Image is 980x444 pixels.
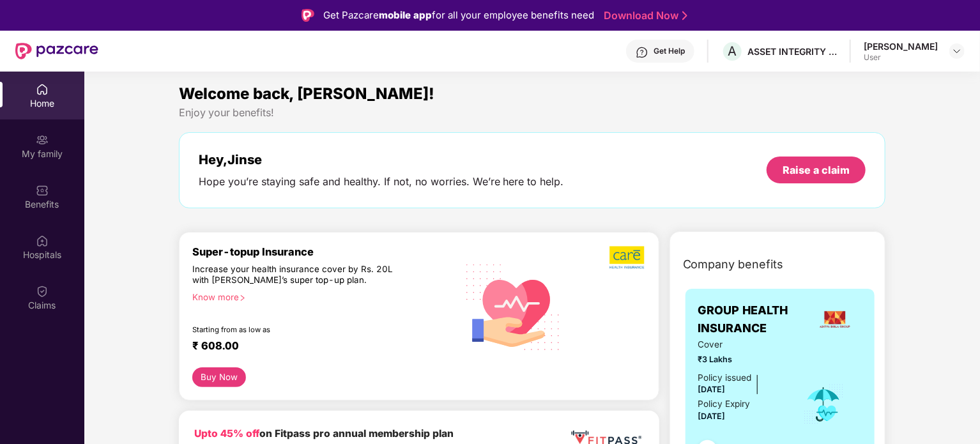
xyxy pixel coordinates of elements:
button: Buy Now [192,367,247,387]
img: svg+xml;base64,PHN2ZyBpZD0iSG9zcGl0YWxzIiB4bWxucz0iaHR0cDovL3d3dy53My5vcmcvMjAwMC9zdmciIHdpZHRoPS... [36,234,49,247]
div: ASSET INTEGRITY ENGINEERING [747,45,837,57]
img: b5dec4f62d2307b9de63beb79f102df3.png [609,245,646,270]
div: Raise a claim [783,163,850,177]
span: ₹3 Lakhs [698,353,786,366]
a: Download Now [604,9,684,22]
span: [DATE] [698,385,726,394]
strong: mobile app [379,9,432,21]
div: ₹ 608.00 [192,339,444,355]
span: Welcome back, [PERSON_NAME]! [179,84,434,103]
img: Stroke [682,9,687,22]
div: Get Help [654,46,685,56]
div: Know more [192,292,449,301]
b: on Fitpass pro annual membership plan [194,427,454,440]
img: svg+xml;base64,PHN2ZyBpZD0iQmVuZWZpdHMiIHhtbG5zPSJodHRwOi8vd3d3LnczLm9yZy8yMDAwL3N2ZyIgd2lkdGg9Ij... [36,184,49,197]
div: Increase your health insurance cover by Rs. 20L with [PERSON_NAME]’s super top-up plan. [192,264,402,287]
div: Hope you’re staying safe and healthy. If not, no worries. We’re here to help. [199,175,564,188]
img: Logo [302,9,314,22]
img: New Pazcare Logo [15,43,98,59]
img: icon [803,383,845,425]
img: svg+xml;base64,PHN2ZyB3aWR0aD0iMjAiIGhlaWdodD0iMjAiIHZpZXdCb3g9IjAgMCAyMCAyMCIgZmlsbD0ibm9uZSIgeG... [36,134,49,146]
img: svg+xml;base64,PHN2ZyBpZD0iQ2xhaW0iIHhtbG5zPSJodHRwOi8vd3d3LnczLm9yZy8yMDAwL3N2ZyIgd2lkdGg9IjIwIi... [36,285,49,298]
div: Enjoy your benefits! [179,106,886,119]
b: Upto 45% off [194,427,259,440]
div: Super-topup Insurance [192,245,457,258]
img: svg+xml;base64,PHN2ZyB4bWxucz0iaHR0cDovL3d3dy53My5vcmcvMjAwMC9zdmciIHhtbG5zOnhsaW5rPSJodHRwOi8vd3... [457,249,570,364]
div: Get Pazcare for all your employee benefits need [323,8,594,23]
span: Company benefits [683,256,784,273]
div: Starting from as low as [192,325,402,334]
span: A [728,43,737,59]
div: Hey, Jinse [199,152,564,167]
img: insurerLogo [818,302,852,337]
span: Cover [698,338,786,351]
img: svg+xml;base64,PHN2ZyBpZD0iSGVscC0zMngzMiIgeG1sbnM9Imh0dHA6Ly93d3cudzMub3JnLzIwMDAvc3ZnIiB3aWR0aD... [636,46,648,59]
img: svg+xml;base64,PHN2ZyBpZD0iSG9tZSIgeG1sbnM9Imh0dHA6Ly93d3cudzMub3JnLzIwMDAvc3ZnIiB3aWR0aD0iMjAiIG... [36,83,49,96]
span: GROUP HEALTH INSURANCE [698,302,808,338]
div: [PERSON_NAME] [864,40,938,52]
div: User [864,52,938,63]
div: Policy issued [698,371,752,385]
img: svg+xml;base64,PHN2ZyBpZD0iRHJvcGRvd24tMzJ4MzIiIHhtbG5zPSJodHRwOi8vd3d3LnczLm9yZy8yMDAwL3N2ZyIgd2... [952,46,962,56]
span: right [239,295,246,302]
div: Policy Expiry [698,397,751,411]
span: [DATE] [698,411,726,421]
